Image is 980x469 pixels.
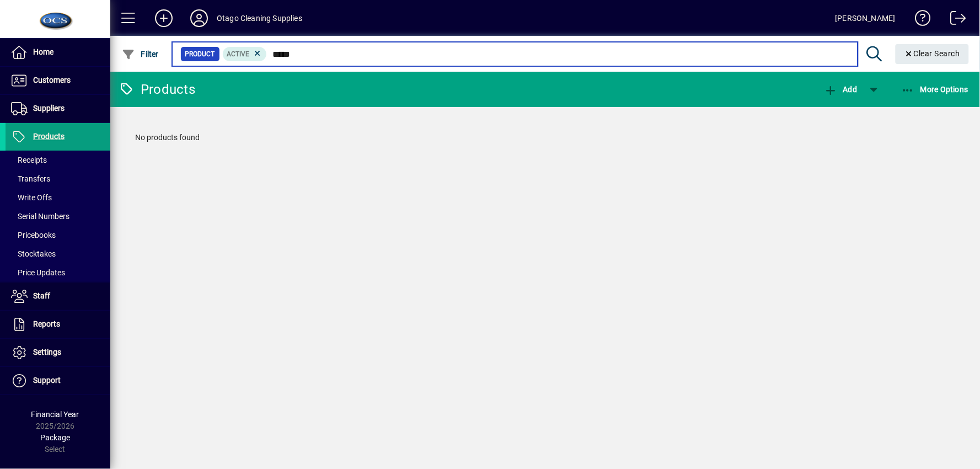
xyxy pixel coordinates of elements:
span: Pricebooks [11,231,56,239]
button: Add [146,8,181,28]
a: Staff [6,283,110,310]
button: Clear [896,44,970,64]
span: Clear Search [904,49,961,58]
span: Home [33,47,53,56]
a: Write Offs [6,188,110,207]
span: Customers [33,76,71,84]
span: Package [40,433,70,442]
div: [PERSON_NAME] [836,9,896,27]
a: Serial Numbers [6,207,110,226]
button: Add [821,79,860,99]
button: Filter [119,44,162,64]
a: Support [6,367,110,395]
span: Receipts [11,156,47,164]
span: Reports [33,319,60,328]
button: More Options [899,79,972,99]
span: Active [227,50,250,58]
mat-chip: Activation Status: Active [223,47,267,61]
div: No products found [124,121,966,154]
div: Otago Cleaning Supplies [217,9,302,27]
a: Transfers [6,169,110,188]
span: Products [33,132,65,141]
a: Knowledge Base [907,2,931,38]
span: Settings [33,348,61,356]
span: Filter [122,50,159,58]
a: Settings [6,339,110,366]
span: Suppliers [33,104,65,113]
span: Product [185,49,215,60]
span: Transfers [11,174,50,183]
span: More Options [902,85,969,94]
span: Serial Numbers [11,212,69,221]
a: Price Updates [6,263,110,282]
a: Reports [6,311,110,338]
a: Logout [942,2,966,38]
a: Pricebooks [6,226,110,244]
a: Suppliers [6,95,110,122]
a: Receipts [6,151,110,169]
span: Financial Year [31,410,79,419]
span: Write Offs [11,193,52,202]
span: Staff [33,291,50,300]
a: Customers [6,67,110,94]
div: Products [119,81,195,98]
span: Support [33,376,61,385]
span: Price Updates [11,268,65,277]
a: Stocktakes [6,244,110,263]
a: Home [6,39,110,66]
button: Profile [181,8,217,28]
span: Stocktakes [11,249,56,258]
span: Add [824,85,857,94]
